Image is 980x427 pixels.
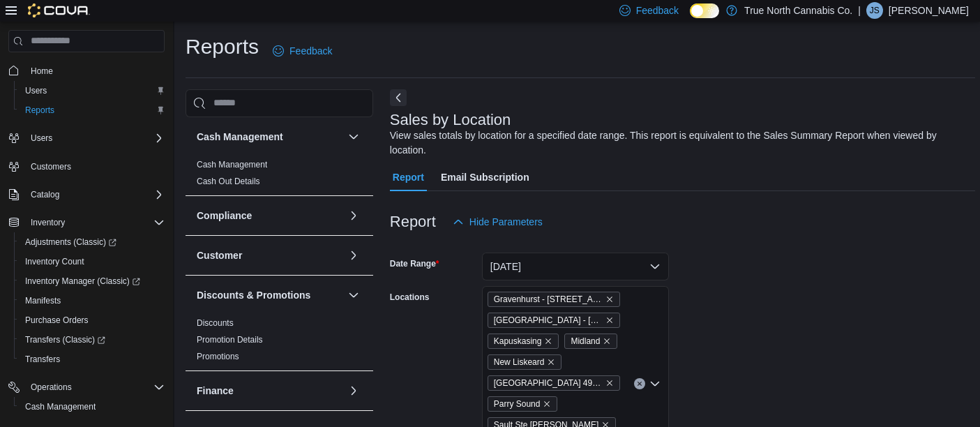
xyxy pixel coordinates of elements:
button: Operations [3,377,170,397]
span: Users [25,85,47,96]
span: Reports [20,102,165,119]
h3: Customer [197,248,242,262]
span: Operations [31,382,72,393]
button: Remove Parry Sound from selection in this group [543,400,551,408]
a: Discounts [197,318,234,328]
a: Purchase Orders [20,312,94,329]
span: Inventory [31,217,65,228]
button: Next [390,89,407,106]
span: Feedback [289,44,332,58]
h3: Discounts & Promotions [197,288,310,302]
a: Transfers (Classic) [20,331,111,348]
button: Compliance [345,207,362,224]
span: [GEOGRAPHIC_DATA] - [STREET_ADDRESS] [494,313,603,327]
div: Jennifer Schnakenberg [866,2,883,19]
span: Cash Management [20,398,165,415]
button: Transfers [14,350,170,369]
span: Huntsville - 30 Main St E [488,313,620,328]
span: Inventory Count [20,253,165,270]
a: Home [25,63,59,80]
span: Cash Management [25,401,96,412]
button: Discounts & Promotions [345,287,362,304]
button: Cash Management [14,397,170,417]
h1: Reports [186,33,259,61]
button: Users [3,128,170,148]
p: [PERSON_NAME] [889,2,969,19]
span: Discounts [197,317,234,329]
button: Users [25,130,58,147]
span: Inventory Manager (Classic) [25,276,140,287]
button: Remove Gravenhurst - 125 Muskoka Rd S from selection in this group [605,295,614,304]
a: Reports [20,102,60,119]
button: Catalog [3,185,170,204]
p: | [858,2,861,19]
span: Reports [25,105,54,116]
span: Parry Sound [488,396,558,412]
span: Gravenhurst - 125 Muskoka Rd S [488,292,620,307]
span: Manifests [25,295,61,306]
span: Users [31,133,52,144]
span: Users [25,130,165,147]
a: Adjustments (Classic) [20,234,122,250]
span: Transfers [20,351,165,368]
a: Transfers [20,351,66,368]
span: Catalog [25,186,165,203]
a: Manifests [20,292,66,309]
span: Promotions [197,351,239,362]
span: Midland [564,334,617,349]
button: Compliance [197,209,342,223]
a: Promotion Details [197,335,263,345]
a: Feedback [267,37,338,65]
button: Customer [345,247,362,264]
span: Customers [31,161,71,172]
span: Inventory Count [25,256,84,267]
h3: Sales by Location [390,112,511,128]
a: Users [20,82,52,99]
a: Inventory Count [20,253,90,270]
a: Cash Management [197,160,267,170]
span: Gravenhurst - [STREET_ADDRESS] [494,292,603,306]
button: Inventory Count [14,252,170,271]
button: Home [3,61,170,81]
button: Finance [197,384,342,398]
span: Inventory [25,214,165,231]
span: Kapuskasing [488,334,559,349]
button: Discounts & Promotions [197,288,342,302]
span: Operations [25,379,165,396]
span: Promotion Details [197,334,263,345]
button: Remove Midland from selection in this group [603,337,611,345]
div: Cash Management [186,156,373,195]
h3: Compliance [197,209,252,223]
span: Cash Management [197,159,267,170]
button: Remove Kapuskasing from selection in this group [544,337,552,345]
h3: Report [390,213,436,230]
button: Remove New Liskeard from selection in this group [547,358,555,366]
span: Transfers (Classic) [20,331,165,348]
h3: Cash Management [197,130,283,144]
span: Users [20,82,165,99]
span: Email Subscription [441,163,529,191]
button: Hide Parameters [447,208,548,236]
span: Hide Parameters [469,215,543,229]
label: Date Range [390,258,439,269]
span: Catalog [31,189,59,200]
button: Manifests [14,291,170,310]
span: North Bay 496 main [488,375,620,391]
button: Customers [3,156,170,177]
button: Remove North Bay 496 main from selection in this group [605,379,614,387]
span: Transfers [25,354,60,365]
a: Cash Management [20,398,101,415]
span: Home [25,62,165,80]
button: Remove Huntsville - 30 Main St E from selection in this group [605,316,614,324]
a: Transfers (Classic) [14,330,170,350]
div: View sales totals by location for a specified date range. This report is equivalent to the Sales ... [390,128,968,158]
span: Feedback [636,3,679,17]
a: Customers [25,158,77,175]
span: Transfers (Classic) [25,334,105,345]
button: Reports [14,100,170,120]
span: JS [870,2,880,19]
button: Inventory [3,213,170,232]
button: Catalog [25,186,65,203]
button: Clear input [634,378,645,389]
button: Inventory [25,214,70,231]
